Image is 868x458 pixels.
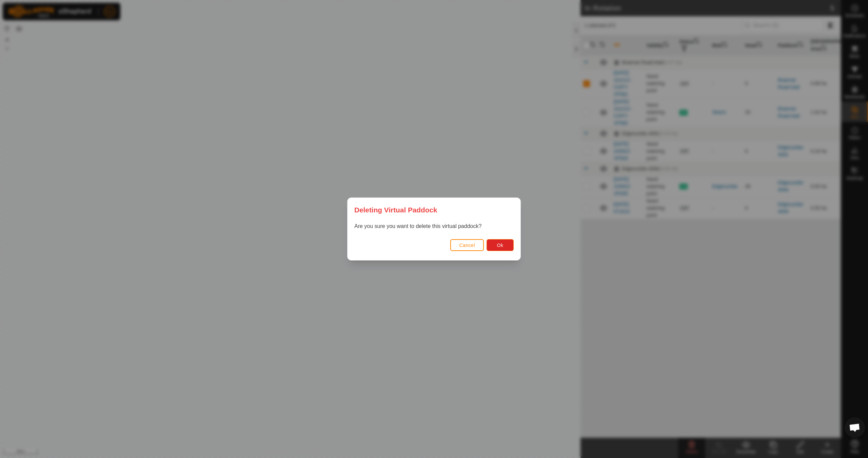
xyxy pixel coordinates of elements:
[354,222,514,230] p: Are you sure you want to delete this virtual paddock?
[845,417,865,438] div: Open chat
[459,243,475,248] span: Cancel
[487,239,514,251] button: Ok
[450,239,484,251] button: Cancel
[354,205,437,215] span: Deleting Virtual Paddock
[497,243,504,248] span: Ok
